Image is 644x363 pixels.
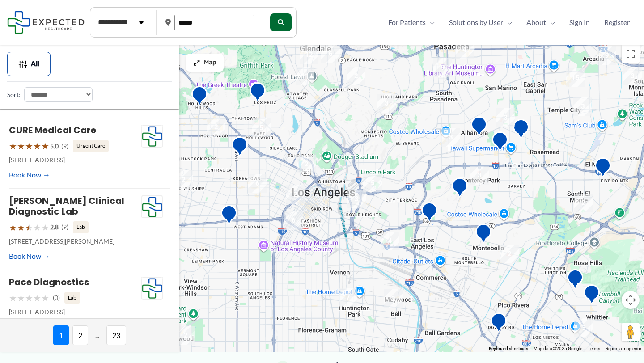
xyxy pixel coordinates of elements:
[441,128,460,147] div: 3
[433,58,452,77] div: 9
[33,290,41,306] span: ★
[475,224,491,246] div: Montebello Advanced Imaging
[534,346,582,351] span: Map data ©2025 Google
[584,284,600,307] div: Mantro Mobile Imaging Llc
[339,288,357,307] div: 7
[9,219,17,236] span: ★
[489,346,528,352] button: Keyboard shortcuts
[25,138,33,154] span: ★
[18,59,27,68] img: Filter
[17,290,25,306] span: ★
[567,269,583,292] div: Montes Medical Group, Inc.
[321,44,340,63] div: 6
[300,45,318,64] div: 12
[513,119,529,142] div: Diagnostic Medical Group
[17,138,25,154] span: ★
[296,67,314,85] div: 11
[381,16,442,29] a: For PatientsMenu Toggle
[191,86,208,109] div: Belmont Village Senior Living Hollywood Hills
[9,154,141,166] p: [STREET_ADDRESS]
[546,16,555,29] span: Menu Toggle
[9,276,89,288] a: Pace Diagnostics
[421,202,437,225] div: Edward R. Roybal Comprehensive Health Center
[7,52,51,76] button: All
[503,22,519,45] div: Huntington Hospital
[53,292,60,304] span: (0)
[9,290,17,306] span: ★
[519,16,562,29] a: AboutMenu Toggle
[347,190,366,208] div: 3
[595,157,611,180] div: Centrelake Imaging &#8211; El Monte
[492,131,508,154] div: Synergy Imaging Center
[174,170,193,189] div: 2
[9,124,96,136] a: CURE Medical Care
[50,140,59,152] span: 5.0
[9,236,141,247] p: [STREET_ADDRESS][PERSON_NAME]
[503,16,512,29] span: Menu Toggle
[606,346,641,351] a: Report a map error
[17,219,25,236] span: ★
[526,16,546,29] span: About
[248,174,267,193] div: 6
[221,205,237,228] div: Western Convalescent Hospital
[500,245,519,263] div: 2
[176,326,195,345] div: 2
[622,291,640,309] button: Map camera controls
[573,97,592,116] div: 3
[566,68,585,87] div: 15
[33,219,41,236] span: ★
[73,221,89,233] span: Lab
[41,290,49,306] span: ★
[496,108,515,127] div: 3
[622,45,640,63] button: Toggle fullscreen view
[9,306,141,318] p: [STREET_ADDRESS]
[455,40,474,59] div: 4
[193,59,200,66] img: Maximize
[442,16,519,29] a: Solutions by UserMenu Toggle
[569,16,590,29] span: Sign In
[597,46,616,65] div: 9
[297,155,316,173] div: 2
[61,221,68,233] span: (9)
[286,185,305,204] div: 2
[381,232,399,250] div: 4
[388,16,426,29] span: For Patients
[106,325,126,345] span: 23
[250,82,266,105] div: Hd Diagnostic Imaging
[41,219,49,236] span: ★
[426,16,435,29] span: Menu Toggle
[7,11,85,34] img: Expected Healthcare Logo - side, dark font, small
[141,196,163,218] img: Expected Healthcare Logo
[470,166,489,185] div: 3
[452,177,468,200] div: Monterey Park Hospital AHMC
[347,67,365,85] div: 2
[363,173,382,192] div: 5
[31,61,39,67] span: All
[9,249,50,263] a: Book Now
[186,54,224,72] button: Map
[72,325,88,345] span: 2
[92,325,103,345] span: ...
[471,116,487,139] div: Pacific Medical Imaging
[64,292,80,304] span: Lab
[574,194,593,212] div: 2
[252,118,271,137] div: 5
[377,94,396,113] div: 3
[588,346,600,351] a: Terms (opens in new tab)
[562,16,597,29] a: Sign In
[9,168,50,181] a: Book Now
[623,67,642,85] div: 3
[141,277,163,300] img: Expected Healthcare Logo
[604,16,630,29] span: Register
[53,325,69,345] span: 1
[25,290,33,306] span: ★
[207,118,225,136] div: 2
[61,140,68,152] span: (9)
[597,16,637,29] a: Register
[9,194,124,218] a: [PERSON_NAME] Clinical Diagnostic Lab
[41,138,49,154] span: ★
[73,140,109,152] span: Urgent Care
[574,318,593,337] div: 3
[204,59,216,67] span: Map
[491,312,507,335] div: Green Light Imaging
